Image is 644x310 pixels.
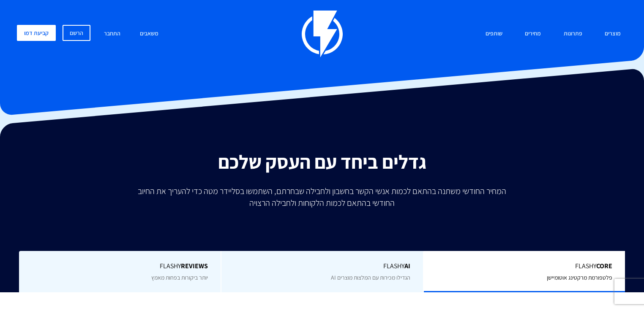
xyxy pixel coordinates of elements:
[437,261,612,271] span: Flashy
[598,25,627,43] a: מוצרים
[331,274,410,281] span: הגדילו מכירות עם המלצות מוצרים AI
[596,261,612,270] b: Core
[98,25,127,43] a: התחבר
[132,185,512,209] p: המחיר החודשי משתנה בהתאם לכמות אנשי הקשר בחשבון ולחבילה שבחרתם, השתמשו בסליידר מטה כדי להעריך את ...
[234,261,410,271] span: Flashy
[6,151,638,172] h2: גדלים ביחד עם העסק שלכם
[479,25,509,43] a: שותפים
[181,261,208,270] b: REVIEWS
[32,261,208,271] span: Flashy
[404,261,410,270] b: AI
[557,25,589,43] a: פתרונות
[17,25,56,41] a: קביעת דמו
[63,25,90,41] a: הרשם
[151,274,208,281] span: יותר ביקורות בפחות מאמץ
[518,25,547,43] a: מחירים
[547,274,612,281] span: פלטפורמת מרקטינג אוטומיישן
[134,25,165,43] a: משאבים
